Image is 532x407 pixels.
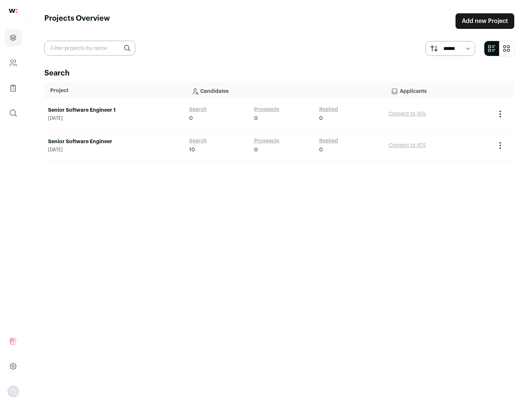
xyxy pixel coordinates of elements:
[9,9,17,13] img: wellfound-shorthand-0d5821cbd27db2630d0214b213865d53afaa358527fdda9d0ea32b1df1b89c2c.svg
[191,83,379,98] p: Candidates
[44,68,514,78] h2: Search
[496,110,505,118] button: Project Actions
[391,83,486,98] p: Applicants
[48,138,182,145] a: Senior Software Engineer
[7,386,19,397] img: nopic.png
[189,137,207,145] a: Search
[254,137,279,145] a: Prospects
[7,386,19,397] button: Open dropdown
[254,115,258,122] span: 0
[389,143,426,148] a: Connect to ATS
[4,79,22,97] a: Company Lists
[44,13,110,29] h1: Projects Overview
[319,137,338,145] a: Replied
[389,111,426,117] a: Connect to ATS
[319,115,323,122] span: 0
[319,146,323,154] span: 0
[189,106,207,113] a: Search
[50,87,180,94] p: Project
[4,29,22,47] a: Projects
[189,146,195,154] span: 10
[496,141,505,150] button: Project Actions
[48,107,182,114] a: Senior Software Engineer 1
[254,106,279,113] a: Prospects
[189,115,193,122] span: 0
[48,147,182,153] span: [DATE]
[254,146,258,154] span: 0
[48,115,182,121] span: [DATE]
[319,106,338,113] a: Replied
[456,13,514,29] a: Add new Project
[44,41,135,55] input: Filter projects by name
[4,54,22,72] a: Company and ATS Settings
